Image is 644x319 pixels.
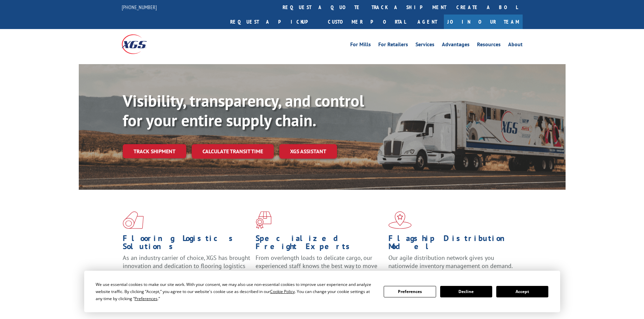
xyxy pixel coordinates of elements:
div: We use essential cookies to make our site work. With your consent, we may also use non-essential ... [96,281,376,302]
a: Resources [477,42,501,49]
img: xgs-icon-focused-on-flooring-red [256,211,271,229]
h1: Flagship Distribution Model [388,234,516,254]
a: Agent [411,15,444,29]
a: Advantages [442,42,470,49]
b: Visibility, transparency, and control for your entire supply chain. [123,90,364,131]
a: For Mills [350,42,371,49]
img: xgs-icon-total-supply-chain-intelligence-red [123,211,144,229]
span: Our agile distribution network gives you nationwide inventory management on demand. [388,254,513,270]
span: As an industry carrier of choice, XGS has brought innovation and dedication to flooring logistics... [123,254,250,278]
span: Preferences [135,296,158,301]
a: Calculate transit time [192,144,274,159]
a: For Retailers [378,42,408,49]
img: xgs-icon-flagship-distribution-model-red [388,211,412,229]
button: Decline [440,286,492,297]
h1: Flooring Logistics Solutions [123,234,251,254]
p: From overlength loads to delicate cargo, our experienced staff knows the best way to move your fr... [256,254,383,284]
a: About [508,42,523,49]
a: XGS ASSISTANT [279,144,337,159]
a: Track shipment [123,144,186,158]
a: [PHONE_NUMBER] [122,4,157,10]
div: Cookie Consent Prompt [84,271,560,312]
a: Customer Portal [323,15,411,29]
button: Accept [496,286,548,297]
a: Services [415,42,434,49]
h1: Specialized Freight Experts [256,234,383,254]
a: Join Our Team [444,15,523,29]
a: Request a pickup [225,15,323,29]
button: Preferences [384,286,436,297]
span: Cookie Policy [270,289,295,294]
